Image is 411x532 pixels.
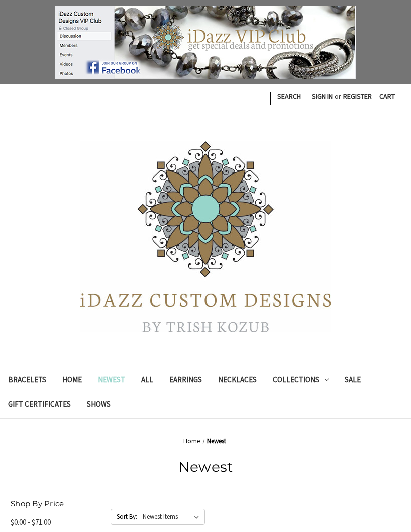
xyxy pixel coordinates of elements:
[11,498,100,510] h5: Shop By Price
[379,92,395,101] span: Cart
[306,84,338,109] a: Sign in
[210,369,265,393] a: Necklaces
[272,84,306,109] a: Search
[207,437,226,445] a: Newest
[79,393,119,418] a: Shows
[11,456,400,477] h1: Newest
[111,509,137,524] label: Sort By:
[374,84,400,109] a: Cart
[11,436,400,446] nav: Breadcrumb
[268,88,272,107] li: |
[133,369,161,393] a: All
[183,437,200,445] a: Home
[80,141,331,332] img: iDazz Custom Designs
[90,369,133,393] a: Newest
[265,369,337,393] a: Collections
[334,91,342,102] span: or
[338,84,377,109] a: Register
[54,369,90,393] a: Home
[161,369,210,393] a: Earrings
[337,369,369,393] a: Sale
[11,515,100,530] a: $0.00 - $71.00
